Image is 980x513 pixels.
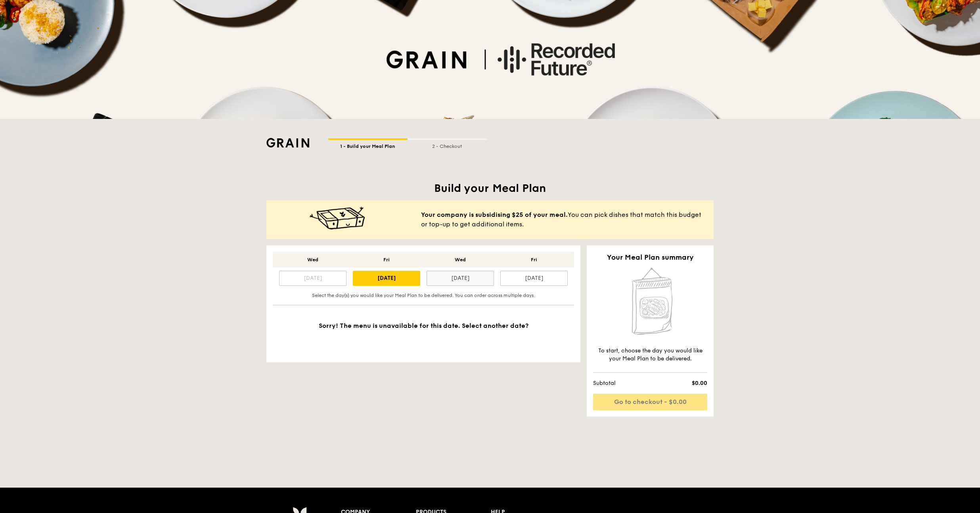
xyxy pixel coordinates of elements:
span: $0.00 [662,379,707,387]
h1: Build your Meal Plan [266,181,714,195]
div: Fri [500,256,568,263]
img: Grain [266,138,309,147]
div: 1 - Build your Meal Plan [328,140,408,149]
a: Go to checkout - $0.00 [593,394,707,410]
img: Home delivery [627,266,674,337]
div: Select the day(s) you would like your Meal Plan to be delivered. You can order across multiple days. [276,292,571,299]
div: Wed [279,256,346,263]
img: meal-happy@2x.c9d3c595.png [310,207,365,230]
div: 2 - Checkout [408,140,487,149]
div: Wed [427,256,494,263]
span: You can pick dishes that match this budget or top-up to get additional items. [421,210,707,229]
div: Sorry! The menu is unavailable for this date. Select another date? [266,312,580,362]
div: Fri [353,256,420,263]
div: To start, choose the day you would like your Meal Plan to be delivered. [593,347,707,363]
span: Subtotal [593,379,662,387]
h2: Your Meal Plan summary [593,252,707,263]
b: Your company is subsidising $25 of your meal. [421,211,568,218]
